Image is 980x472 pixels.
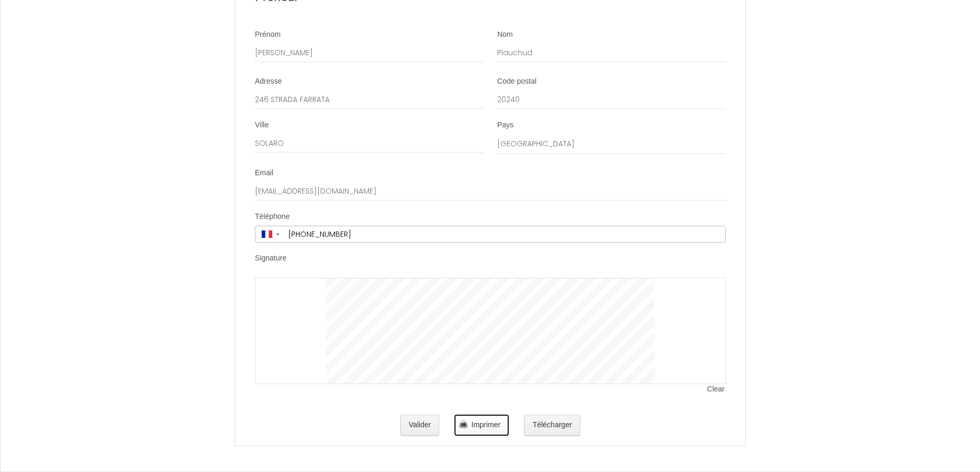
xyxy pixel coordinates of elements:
button: Télécharger [524,415,580,436]
label: Nom [497,29,513,40]
label: Ville [255,120,269,130]
button: Valider [400,415,440,436]
span: Imprimer [471,420,500,429]
img: printer.png [459,420,468,428]
button: Imprimer [454,415,509,436]
label: Code postal [497,76,537,87]
label: Téléphone [255,212,290,222]
label: Pays [497,120,513,130]
label: Signature [255,253,286,264]
span: Clear [707,384,726,395]
label: Adresse [255,76,282,87]
input: +33 6 12 34 56 78 [284,226,725,242]
label: Email [255,168,273,178]
span: ▼ [275,232,281,236]
label: Prénom [255,29,281,40]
